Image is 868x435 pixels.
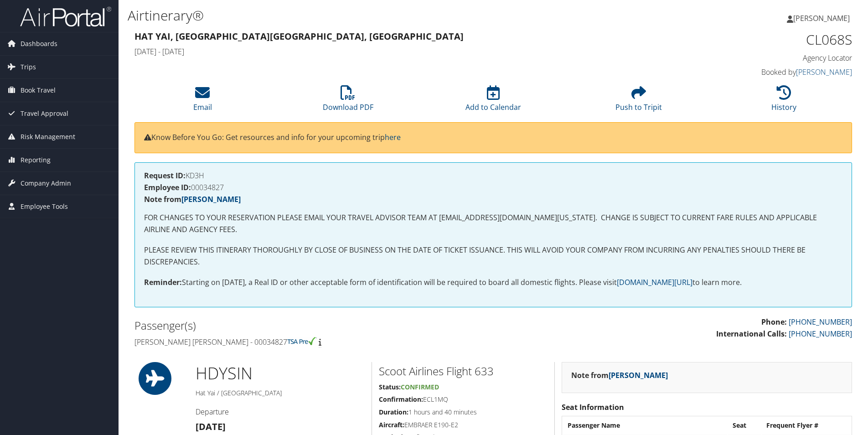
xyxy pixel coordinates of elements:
[196,362,365,385] h1: HDY SIN
[379,363,548,379] h2: Scoot Airlines Flight 633
[787,5,859,32] a: [PERSON_NAME]
[21,149,51,171] span: Reporting
[144,132,842,144] p: Know Before You Go: Get resources and info for your upcoming trip
[615,90,662,112] a: Push to Tripit
[379,420,404,429] strong: Aircraft:
[134,318,486,333] h2: Passenger(s)
[796,67,852,77] a: [PERSON_NAME]
[683,67,852,77] h4: Booked by
[379,420,548,430] h5: EMBRAER E190-E2
[385,132,401,142] a: here
[683,30,852,49] h1: CL068S
[771,90,796,112] a: History
[21,32,57,55] span: Dashboards
[144,212,842,235] p: FOR CHANGES TO YOUR RESERVATION PLEASE EMAIL YOUR TRAVEL ADVISOR TEAM AT [EMAIL_ADDRESS][DOMAIN_N...
[196,388,365,398] h5: Hat Yai / [GEOGRAPHIC_DATA]
[789,317,852,327] a: [PHONE_NUMBER]
[21,125,75,148] span: Risk Management
[21,102,68,125] span: Travel Approval
[144,277,182,287] strong: Reminder:
[21,79,56,102] span: Book Travel
[793,13,850,23] span: [PERSON_NAME]
[379,408,408,416] strong: Duration:
[21,56,36,78] span: Trips
[761,317,787,327] strong: Phone:
[617,277,692,287] a: [DOMAIN_NAME][URL]
[20,6,111,27] img: airportal-logo.png
[144,244,842,268] p: PLEASE REVIEW THIS ITINERARY THOROUGHLY BY CLOSE OF BUSINESS ON THE DATE OF TICKET ISSUANCE. THIS...
[323,90,373,112] a: Download PDF
[683,53,852,63] h4: Agency Locator
[181,194,241,204] a: [PERSON_NAME]
[571,370,668,380] strong: Note from
[728,417,761,434] th: Seat
[401,383,439,391] span: Confirmed
[716,329,787,339] strong: International Calls:
[562,402,624,412] strong: Seat Information
[134,47,669,57] h4: [DATE] - [DATE]
[21,172,71,195] span: Company Admin
[379,408,548,417] h5: 1 hours and 40 minutes
[196,420,226,433] strong: [DATE]
[134,30,464,42] strong: Hat Yai, [GEOGRAPHIC_DATA] [GEOGRAPHIC_DATA], [GEOGRAPHIC_DATA]
[465,90,521,112] a: Add to Calendar
[134,337,486,347] h4: [PERSON_NAME] [PERSON_NAME] - 00034827
[789,329,852,339] a: [PHONE_NUMBER]
[144,184,842,191] h4: 00034827
[144,277,842,289] p: Starting on [DATE], a Real ID or other acceptable form of identification will be required to boar...
[144,182,191,192] strong: Employee ID:
[379,383,401,391] strong: Status:
[193,90,212,112] a: Email
[287,337,317,345] img: tsa-precheck.png
[128,6,615,25] h1: Airtinerary®
[144,194,241,204] strong: Note from
[144,171,186,181] strong: Request ID:
[144,172,842,179] h4: KD3H
[762,417,851,434] th: Frequent Flyer #
[563,417,727,434] th: Passenger Name
[609,370,668,380] a: [PERSON_NAME]
[379,395,548,404] h5: ECL1MQ
[379,395,423,404] strong: Confirmation:
[196,407,365,417] h4: Departure
[21,195,68,218] span: Employee Tools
